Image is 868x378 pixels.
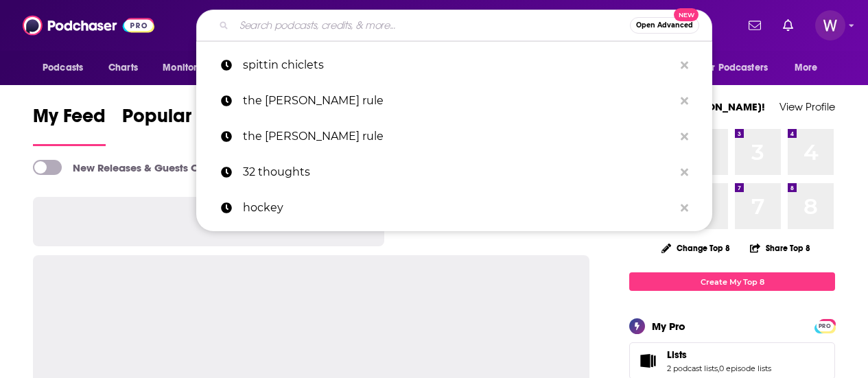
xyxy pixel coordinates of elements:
[674,8,699,21] span: New
[667,364,718,373] a: 2 podcast lists
[196,10,712,41] div: Search podcasts, credits, & more...
[815,10,845,40] img: User Profile
[243,190,674,226] p: hockey
[777,14,799,37] a: Show notifications dropdown
[33,104,106,136] span: My Feed
[153,55,229,81] button: open menu
[163,58,211,78] span: Monitoring
[196,154,712,190] a: 32 thoughts
[630,17,699,34] button: Open AdvancedNew
[743,14,766,37] a: Show notifications dropdown
[779,100,835,113] a: View Profile
[23,12,154,38] img: Podchaser - Follow, Share and Rate Podcasts
[234,14,630,36] input: Search podcasts, credits, & more...
[785,55,835,81] button: open menu
[719,364,771,373] a: 0 episode lists
[243,83,674,119] p: the sean avery rule
[243,154,674,190] p: 32 thoughts
[196,190,712,226] a: hockey
[667,349,687,361] span: Lists
[122,104,239,136] span: Popular Feed
[243,47,674,83] p: spittin chiclets
[652,320,685,333] div: My Pro
[196,119,712,154] a: the [PERSON_NAME] rule
[815,10,845,40] span: Logged in as williammwhite
[196,83,712,119] a: the [PERSON_NAME] rule
[653,239,738,257] button: Change Top 8
[718,364,719,373] span: ,
[243,119,674,154] p: the sean avery rule
[815,10,845,40] button: Show profile menu
[43,58,83,78] span: Podcasts
[817,320,833,331] a: PRO
[108,58,138,78] span: Charts
[749,235,811,261] button: Share Top 8
[795,58,818,78] span: More
[636,22,693,29] span: Open Advanced
[817,321,833,331] span: PRO
[33,55,101,81] button: open menu
[629,272,835,291] a: Create My Top 8
[634,351,661,370] a: Lists
[196,47,712,83] a: spittin chiclets
[667,349,771,361] a: Lists
[693,55,788,81] button: open menu
[33,104,106,146] a: My Feed
[702,58,768,78] span: For Podcasters
[122,104,239,146] a: Popular Feed
[33,160,213,175] a: New Releases & Guests Only
[99,55,146,81] a: Charts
